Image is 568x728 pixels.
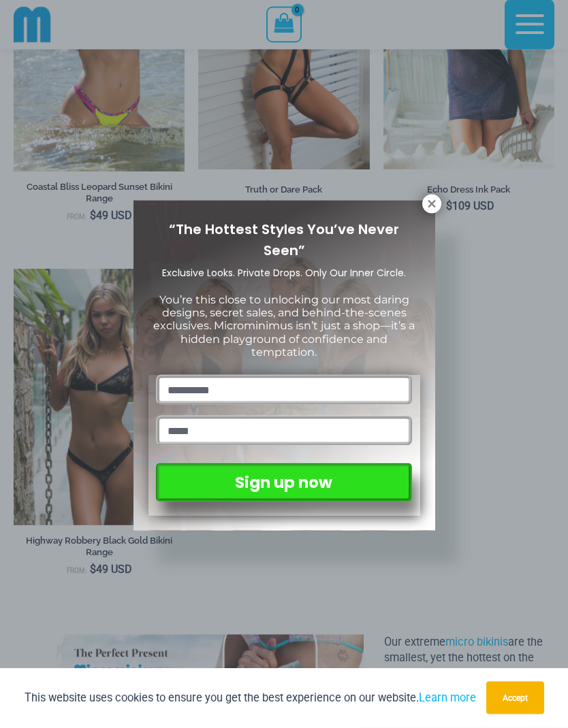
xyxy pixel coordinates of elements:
[169,220,399,260] span: “The Hottest Styles You’ve Never Seen”
[153,293,415,359] span: You’re this close to unlocking our most daring designs, secret sales, and behind-the-scenes exclu...
[486,682,544,714] button: Accept
[25,689,476,707] p: This website uses cookies to ensure you get the best experience on our website.
[162,266,406,280] span: Exclusive Looks. Private Drops. Only Our Inner Circle.
[419,691,476,704] a: Learn more
[156,463,411,502] button: Sign up now
[422,195,441,214] button: Close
